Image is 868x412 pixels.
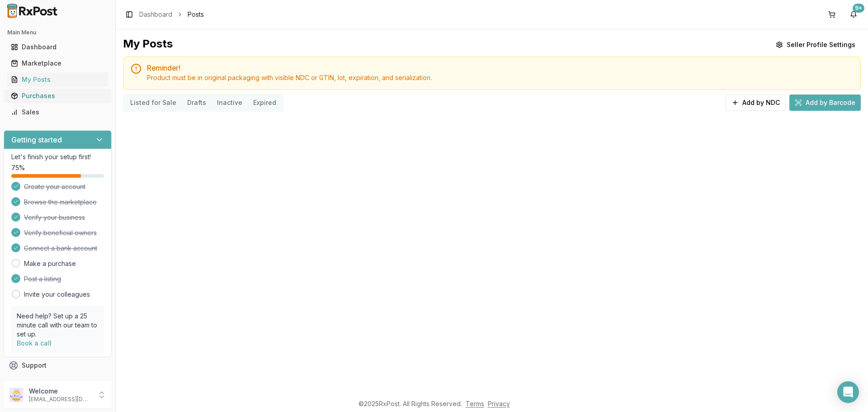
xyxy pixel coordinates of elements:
img: User avatar [9,388,24,402]
button: Expired [248,95,282,110]
div: Dashboard [11,43,104,52]
a: Dashboard [7,39,108,55]
span: Post a listing [24,275,61,284]
a: Sales [7,104,108,120]
button: Dashboard [4,40,112,54]
button: Drafts [182,95,212,110]
h3: Getting started [11,134,62,145]
div: Sales [11,108,104,117]
button: Listed for Sale [125,95,182,110]
div: Purchases [11,91,104,100]
a: Invite your colleagues [24,290,90,299]
a: Book a call [17,339,52,347]
a: Purchases [7,88,108,104]
a: Privacy [488,400,510,407]
img: RxPost Logo [4,4,61,18]
p: [EMAIL_ADDRESS][DOMAIN_NAME] [29,396,92,403]
button: Marketplace [4,56,112,71]
button: Inactive [212,95,248,110]
span: Connect a bank account [24,244,97,253]
button: Feedback [4,374,112,390]
div: Marketplace [11,59,104,68]
div: Product must be in original packaging with visible NDC or GTIN, lot, expiration, and serialization. [147,73,853,82]
div: My Posts [11,75,104,84]
p: Need help? Set up a 25 minute call with our team to set up. [17,312,99,339]
span: Posts [188,10,204,19]
div: 9+ [853,4,864,13]
span: 75 % [11,163,25,172]
nav: breadcrumb [139,10,204,19]
button: Seller Profile Settings [770,37,861,53]
span: Verify beneficial owners [24,228,97,237]
a: Make a purchase [24,259,76,268]
a: My Posts [7,71,108,88]
button: Add by Barcode [789,95,861,111]
button: Add by NDC [726,95,786,111]
p: Welcome [29,387,92,396]
button: Sales [4,105,112,119]
h2: Main Menu [7,29,108,36]
span: Feedback [22,377,52,386]
a: Marketplace [7,55,108,71]
button: 9+ [846,7,861,22]
a: Dashboard [139,10,172,19]
button: Support [4,357,112,374]
span: Create your account [24,182,85,191]
a: Terms [466,400,484,407]
span: Browse the marketplace [24,198,97,207]
div: My Posts [123,37,173,53]
button: Purchases [4,89,112,103]
button: My Posts [4,72,112,87]
span: Verify your business [24,213,85,222]
p: Let's finish your setup first! [11,152,104,161]
h5: Reminder! [147,64,853,71]
div: Open Intercom Messenger [837,381,859,403]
